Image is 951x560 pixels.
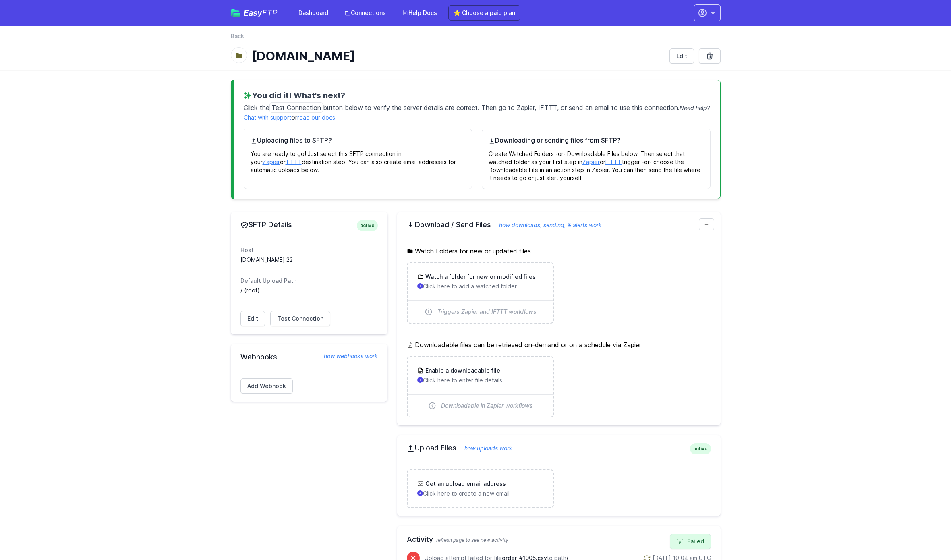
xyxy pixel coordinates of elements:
img: easyftp_logo.png [231,9,240,17]
a: Add Webhook [240,378,293,394]
span: Need help? [680,104,710,111]
a: IFTTT [286,158,302,165]
dt: Host [240,246,378,254]
a: Enable a downloadable file Click here to enter file details Downloadable in Zapier workflows [408,357,553,417]
a: Connections [340,6,391,20]
span: FTP [262,8,278,18]
a: read our docs [297,114,335,121]
a: Edit [240,311,265,326]
a: IFTTT [605,158,622,165]
h5: Downloadable files can be retrieved on-demand or on a schedule via Zapier [407,340,711,350]
h2: Activity [407,534,711,545]
a: Chat with support [244,114,291,121]
h4: Downloading or sending files from SFTP? [489,135,704,145]
a: Watch a folder for new or modified files Click here to add a watched folder Triggers Zapier and I... [408,263,553,323]
h5: Watch Folders for new or updated files [407,246,711,256]
h3: Get an upload email address [424,480,506,488]
h3: Enable a downloadable file [424,367,500,375]
a: Help Docs [397,6,442,20]
h3: Watch a folder for new or modified files [424,273,536,281]
a: how downloads, sending, & alerts work [491,222,602,228]
a: Failed [670,534,711,549]
h2: Download / Send Files [407,220,711,230]
a: how uploads work [456,445,512,452]
span: Test Connection [277,315,323,323]
dd: [DOMAIN_NAME]:22 [240,256,378,264]
nav: Breadcrumb [231,32,721,45]
h4: Uploading files to SFTP? [251,135,466,145]
a: Get an upload email address Click here to create a new email [408,470,553,507]
a: ⭐ Choose a paid plan [448,5,520,21]
a: Zapier [582,158,600,165]
a: Back [231,32,244,40]
p: You are ready to go! Just select this SFTP connection in your or destination step. You can also c... [251,145,466,174]
h2: Webhooks [240,352,378,362]
p: Click here to add a watched folder [417,282,543,290]
a: Dashboard [294,6,333,20]
span: Test Connection [269,102,323,113]
a: Test Connection [270,311,330,326]
h2: SFTP Details [240,220,378,230]
dd: / (root) [240,286,378,295]
h1: [DOMAIN_NAME] [252,49,663,63]
p: Create Watched Folders -or- Downloadable Files below. Then select that watched folder as your fir... [489,145,704,182]
span: active [357,220,378,231]
p: Click the button below to verify the server details are correct. Then go to Zapier, IFTTT, or sen... [244,101,711,122]
span: Triggers Zapier and IFTTT workflows [437,308,537,316]
a: Zapier [263,158,280,165]
h2: Upload Files [407,443,711,453]
span: Downloadable in Zapier workflows [441,402,533,410]
p: Click here to create a new email [417,489,543,498]
a: EasyFTP [231,9,278,17]
dt: Default Upload Path [240,277,378,285]
a: how webhooks work [316,352,378,360]
span: Easy [244,9,278,17]
a: Edit [669,48,694,64]
span: active [690,443,711,454]
h3: You did it! What's next? [244,90,711,101]
p: Click here to enter file details [417,376,543,384]
span: refresh page to see new activity [436,537,508,543]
